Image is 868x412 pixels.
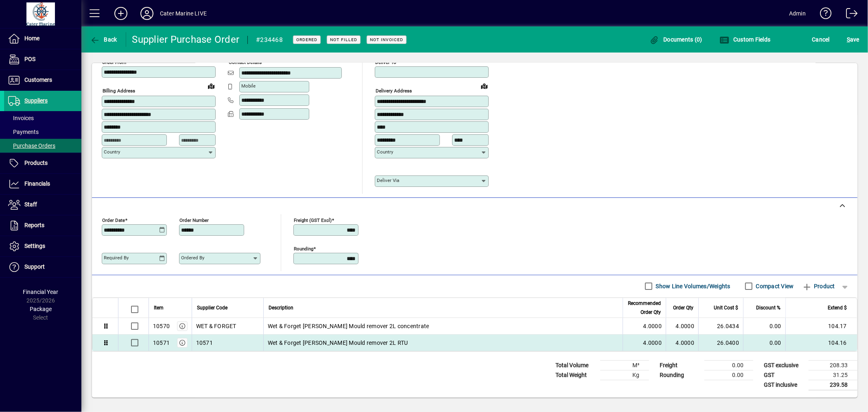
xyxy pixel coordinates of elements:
a: Knowledge Base [814,2,832,28]
td: 208.33 [809,360,857,370]
span: Payments [8,129,39,135]
a: Invoices [4,111,81,125]
td: 104.16 [785,335,857,351]
span: Unit Cost $ [714,303,738,312]
a: Products [4,153,81,173]
span: Wet & Forget [PERSON_NAME] Mould remover 2L concentrate [268,322,429,330]
span: Ordered [296,37,317,42]
a: Financials [4,174,81,194]
span: Not Invoiced [370,37,403,42]
td: M³ [600,360,649,370]
td: 0.00 [743,318,785,335]
span: Order Qty [673,303,693,312]
a: Reports [4,215,81,236]
span: Supplier Code [197,303,227,312]
button: Custom Fields [717,32,773,47]
span: Settings [24,243,45,249]
span: Recommended Order Qty [628,299,661,317]
span: Item [154,303,164,312]
span: Cancel [812,33,830,46]
span: Description [269,303,293,312]
span: Discount % [756,303,781,312]
span: Purchase Orders [8,142,55,149]
mat-label: Mobile [241,83,256,89]
span: Extend $ [828,303,847,312]
span: Financial Year [23,289,59,295]
span: Custom Fields [719,36,771,43]
td: 10571 [192,335,263,351]
td: Rounding [656,370,704,380]
button: Profile [134,6,160,21]
label: Show Line Volumes/Weights [654,282,730,290]
a: Home [4,28,81,49]
a: Purchase Orders [4,139,81,153]
button: Product [798,279,839,294]
span: Product [802,280,835,293]
span: Reports [24,222,44,228]
td: 239.58 [809,380,857,390]
td: 4.0000 [666,318,698,335]
div: #234468 [256,33,283,46]
a: Customers [4,70,81,90]
label: Compact View [754,282,794,290]
td: 4.0000 [623,335,666,351]
td: Freight [656,360,704,370]
a: Settings [4,236,81,256]
span: Financials [24,180,50,187]
span: Customers [24,77,52,83]
span: Wet & Forget [PERSON_NAME] Mould remover 2L RTU [268,339,408,347]
td: 31.25 [809,370,857,380]
span: Not Filled [330,37,357,42]
div: Supplier Purchase Order [132,33,240,46]
mat-label: Order number [179,217,209,223]
a: Staff [4,195,81,215]
a: POS [4,49,81,70]
button: Add [108,6,134,21]
span: Support [24,263,45,270]
div: 10571 [153,339,170,347]
span: Package [30,306,52,312]
a: View on map [478,79,491,92]
span: Suppliers [24,97,48,104]
td: 4.0000 [623,318,666,335]
td: GST inclusive [760,380,809,390]
button: Documents (0) [647,32,704,47]
td: Total Volume [551,360,600,370]
td: WET & FORGET [192,318,263,335]
mat-label: Country [377,149,393,155]
td: 0.00 [704,360,753,370]
span: Invoices [8,115,34,121]
a: Payments [4,125,81,139]
span: Documents (0) [649,36,702,43]
span: Staff [24,201,37,208]
button: Cancel [810,32,832,47]
a: Support [4,257,81,277]
span: Products [24,160,48,166]
td: GST [760,370,809,380]
td: 0.00 [743,335,785,351]
a: Logout [840,2,858,28]
button: Save [845,32,861,47]
div: 10570 [153,322,170,330]
mat-label: Order date [102,217,125,223]
mat-label: Country [104,149,120,155]
span: Home [24,35,39,42]
td: 4.0000 [666,335,698,351]
td: 26.0400 [698,335,743,351]
td: GST exclusive [760,360,809,370]
span: Back [90,36,117,43]
td: Kg [600,370,649,380]
button: Back [88,32,119,47]
td: 104.17 [785,318,857,335]
mat-label: Rounding [294,245,313,251]
mat-label: Deliver via [377,178,399,183]
span: S [847,36,850,43]
td: Total Weight [551,370,600,380]
mat-label: Freight (GST excl) [294,217,332,223]
td: 26.0434 [698,318,743,335]
mat-label: Ordered by [181,255,204,261]
app-page-header-button: Back [81,32,126,47]
td: 0.00 [704,370,753,380]
div: Admin [789,7,806,20]
span: POS [24,56,35,62]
